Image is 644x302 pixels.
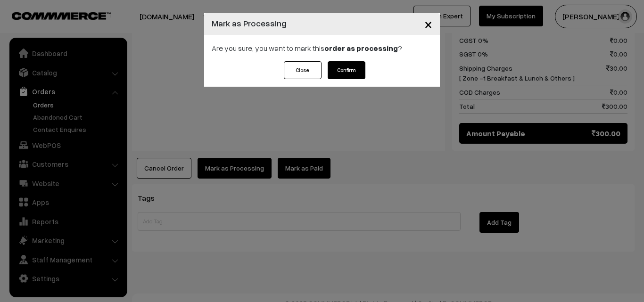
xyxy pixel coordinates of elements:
[417,9,440,39] button: Close
[284,61,322,79] button: Close
[212,17,287,30] h4: Mark as Processing
[328,61,365,79] button: Confirm
[424,15,432,33] span: ×
[204,35,440,61] div: Are you sure, you want to mark this ?
[324,43,398,53] strong: order as processing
